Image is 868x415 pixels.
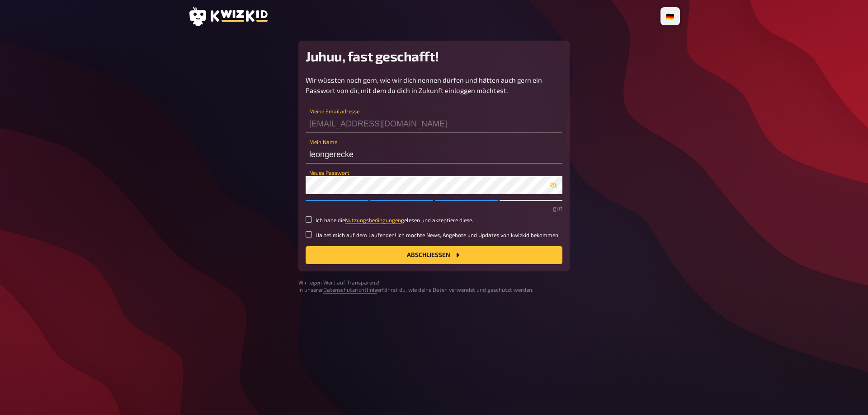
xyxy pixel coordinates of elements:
input: Meine Emailadresse [306,115,562,133]
small: Ich habe die gelesen und akzeptiere diese. [316,216,473,224]
li: 🇩🇪 [662,9,678,23]
button: Abschließen [306,246,562,264]
h2: Juhuu, fast geschafft! [306,48,562,64]
small: Wir legen Wert auf Transparenz! In unserer erfährst du, wie deine Daten verwendet und geschützt w... [298,279,570,294]
a: Nutzungsbedingungen [345,217,401,223]
a: Datenschutzrichtlinie [323,286,377,293]
small: Haltet mich auf dem Laufenden! Ich möchte News, Angebote und Updates von kwizkid bekommen. [316,231,560,239]
input: Mein Name [306,145,562,163]
p: gut [306,203,562,213]
p: Wir wüssten noch gern, wie wir dich nennen dürfen und hätten auch gern ein Passwort von dir, mit ... [306,75,562,95]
